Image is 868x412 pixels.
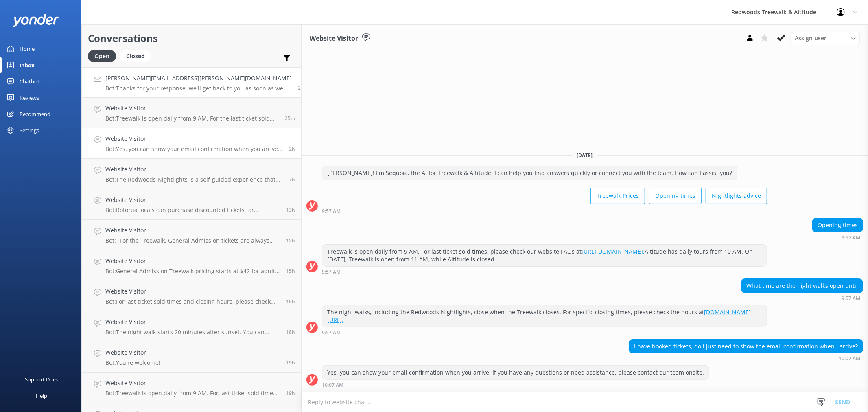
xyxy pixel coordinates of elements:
a: Website VisitorBot:Yes, you can show your email confirmation when you arrive. If you have any que... [82,128,301,159]
strong: 10:07 AM [322,383,343,388]
h2: Conversations [88,31,295,46]
h4: [PERSON_NAME][EMAIL_ADDRESS][PERSON_NAME][DOMAIN_NAME] [105,74,292,83]
p: Bot: For last ticket sold times and closing hours, please check our website FAQs at [URL][DOMAIN_... [105,298,280,305]
img: yonder-white-logo.png [12,14,59,27]
a: Website VisitorBot:Rotorua locals can purchase discounted tickets for themselves, but not for oth... [82,189,301,220]
p: Bot: The night walk starts 20 minutes after sunset. You can check the exact sunset times at [DOMA... [105,329,280,336]
a: Website VisitorBot:Treewalk is open daily from 9 AM. For the last ticket sold times, please check... [82,98,301,128]
div: I have booked tickets, do i just need to show the email confirmation when i arrive? [629,340,863,353]
a: [DOMAIN_NAME][URL]. [327,308,751,324]
div: Closed [120,50,151,62]
span: Aug 21 2025 05:13am (UTC +12:00) Pacific/Auckland [289,176,295,183]
div: Aug 21 2025 09:57am (UTC +12:00) Pacific/Auckland [322,329,767,335]
p: Bot: Treewalk is open daily from 9 AM. For the last ticket sold times, please check our website F... [105,115,279,122]
span: Aug 20 2025 10:55pm (UTC +12:00) Pacific/Auckland [286,206,295,213]
span: Aug 20 2025 05:20pm (UTC +12:00) Pacific/Auckland [286,359,295,366]
div: Aug 21 2025 10:07am (UTC +12:00) Pacific/Auckland [629,355,863,361]
span: Assign user [795,34,826,43]
strong: 10:07 AM [839,356,860,361]
p: Bot: - For the Treewalk, General Admission tickets are always available online and onsite. - For ... [105,237,280,244]
a: Closed [120,51,155,60]
a: [URL][DOMAIN_NAME]. [582,248,645,255]
strong: 9:57 AM [322,330,341,335]
p: Bot: Yes, you can show your email confirmation when you arrive. If you have any questions or need... [105,145,283,153]
h3: Website Visitor [310,33,358,44]
h4: Website Visitor [105,379,280,388]
p: Bot: You're welcome! [105,359,160,366]
button: Opening times [649,188,702,204]
h4: Website Visitor [105,195,280,204]
span: [DATE] [572,152,598,159]
a: Website VisitorBot:- For the Treewalk, General Admission tickets are always available online and ... [82,220,301,250]
div: Aug 21 2025 09:57am (UTC +12:00) Pacific/Auckland [322,269,767,274]
div: Home [20,41,35,57]
span: Aug 20 2025 09:12pm (UTC +12:00) Pacific/Auckland [286,267,295,274]
div: Help [36,388,47,404]
div: [PERSON_NAME]! I'm Sequoia, the AI for Treewalk & Altitude. I can help you find answers quickly o... [322,166,737,180]
div: Aug 21 2025 09:57am (UTC +12:00) Pacific/Auckland [322,208,767,214]
div: Aug 21 2025 09:57am (UTC +12:00) Pacific/Auckland [741,295,863,301]
h4: Website Visitor [105,318,280,327]
div: Treewalk is open daily from 9 AM. For last ticket sold times, please check our website FAQs at Al... [322,245,767,266]
p: Bot: Rotorua locals can purchase discounted tickets for themselves, but not for others. A General... [105,206,280,214]
h4: Website Visitor [105,348,160,357]
div: Settings [20,122,39,138]
div: Aug 21 2025 09:57am (UTC +12:00) Pacific/Auckland [812,234,863,240]
span: Aug 20 2025 08:28pm (UTC +12:00) Pacific/Auckland [286,298,295,305]
span: Aug 20 2025 06:22pm (UTC +12:00) Pacific/Auckland [286,329,295,335]
a: Website VisitorBot:The night walk starts 20 minutes after sunset. You can check the exact sunset ... [82,311,301,342]
p: Bot: The Redwoods Nightlights is a self-guided experience that takes approximately 30-40 minutes ... [105,176,283,183]
span: Aug 20 2025 04:44pm (UTC +12:00) Pacific/Auckland [286,390,295,397]
p: Bot: Thanks for your response, we'll get back to you as soon as we can during opening hours. [105,85,292,92]
span: Aug 21 2025 12:05pm (UTC +12:00) Pacific/Auckland [285,115,295,122]
strong: 9:57 AM [322,270,341,274]
h4: Website Visitor [105,134,283,143]
div: Inbox [20,57,35,73]
h4: Website Visitor [105,287,280,296]
a: Website VisitorBot:The Redwoods Nightlights is a self-guided experience that takes approximately ... [82,159,301,189]
div: Assign User [791,32,860,45]
span: Aug 21 2025 10:07am (UTC +12:00) Pacific/Auckland [289,145,295,152]
a: Website VisitorBot:General Admission Treewalk pricing starts at $42 for adults (16+ years) and $2... [82,250,301,281]
a: Website VisitorBot:Treewalk is open daily from 9 AM. For last ticket sold times, please check our... [82,373,301,403]
strong: 9:57 AM [322,209,341,214]
div: Recommend [20,106,50,122]
div: Opening times [813,218,863,232]
div: Support Docs [25,371,58,388]
h4: Website Visitor [105,226,280,235]
span: Aug 20 2025 09:26pm (UTC +12:00) Pacific/Auckland [286,237,295,244]
h4: Website Visitor [105,104,279,113]
div: Open [88,50,116,62]
button: Nightlights advice [706,188,767,204]
h4: Website Visitor [105,256,280,265]
a: [PERSON_NAME][EMAIL_ADDRESS][PERSON_NAME][DOMAIN_NAME]Bot:Thanks for your response, we'll get bac... [82,67,301,98]
a: Website VisitorBot:You're welcome!19h [82,342,301,373]
p: Bot: General Admission Treewalk pricing starts at $42 for adults (16+ years) and $26 for children... [105,267,280,275]
span: Aug 21 2025 12:05pm (UTC +12:00) Pacific/Auckland [298,84,308,91]
button: Treewalk Prices [590,188,645,204]
a: Open [88,51,120,60]
a: Website VisitorBot:For last ticket sold times and closing hours, please check our website FAQs at... [82,281,301,311]
div: The night walks, including the Redwoods Nightlights, close when the Treewalk closes. For specific... [322,305,767,327]
div: Yes, you can show your email confirmation when you arrive. If you have any questions or need assi... [322,366,709,379]
div: What time are the night walks open until [741,279,863,293]
strong: 9:57 AM [842,296,860,301]
div: Aug 21 2025 10:07am (UTC +12:00) Pacific/Auckland [322,382,709,388]
div: Reviews [20,90,39,106]
p: Bot: Treewalk is open daily from 9 AM. For last ticket sold times, please check our website FAQs ... [105,390,280,397]
div: Chatbot [20,73,39,90]
strong: 9:57 AM [842,235,860,240]
h4: Website Visitor [105,165,283,174]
